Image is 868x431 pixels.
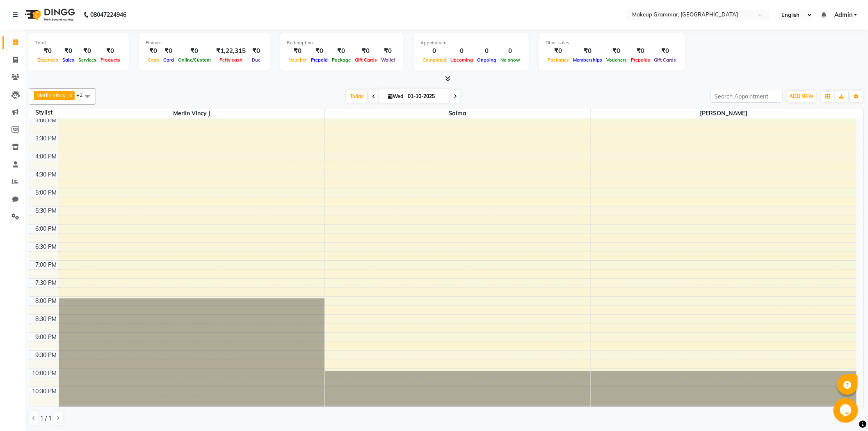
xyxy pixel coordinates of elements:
[629,46,652,56] div: ₹0
[29,108,59,117] div: Stylist
[420,46,448,56] div: 0
[652,57,678,63] span: Gift Cards
[76,57,98,63] span: Services
[69,92,72,99] a: x
[98,57,122,63] span: Products
[60,46,76,56] div: ₹0
[76,92,89,98] span: +2
[386,93,405,99] span: Wed
[287,46,309,56] div: ₹0
[98,46,122,56] div: ₹0
[287,57,309,63] span: Voucher
[34,297,59,305] div: 8:00 PM
[34,134,59,143] div: 3:30 PM
[34,333,59,342] div: 9:00 PM
[21,3,77,26] img: logo
[448,57,475,63] span: Upcoming
[711,90,783,103] input: Search Appointment
[571,46,604,56] div: ₹0
[146,57,161,63] span: Cash
[34,116,59,125] div: 3:00 PM
[788,91,816,102] button: ADD NEW
[629,57,652,63] span: Prepaids
[176,46,213,56] div: ₹0
[330,46,353,56] div: ₹0
[287,39,397,46] div: Redemption
[34,351,59,360] div: 9:30 PM
[546,39,678,46] div: Other sales
[34,279,59,287] div: 7:30 PM
[546,46,571,56] div: ₹0
[790,93,814,99] span: ADD NEW
[309,46,330,56] div: ₹0
[330,57,353,63] span: Package
[40,414,52,423] span: 1 / 1
[420,39,522,46] div: Appointment
[475,57,498,63] span: Ongoing
[420,57,448,63] span: Completed
[347,90,367,103] span: Today
[34,206,59,215] div: 5:30 PM
[834,11,852,19] span: Admin
[31,369,59,378] div: 10:00 PM
[498,46,522,56] div: 0
[309,57,330,63] span: Prepaid
[60,57,76,63] span: Sales
[217,57,244,63] span: Petty cash
[31,387,59,396] div: 10:30 PM
[604,46,629,56] div: ₹0
[146,46,161,56] div: ₹0
[475,46,498,56] div: 0
[379,57,397,63] span: Wallet
[34,170,59,179] div: 4:30 PM
[90,3,126,26] b: 08047224946
[35,57,60,63] span: Expenses
[35,39,122,46] div: Total
[353,57,379,63] span: Gift Cards
[35,46,60,56] div: ₹0
[591,108,857,119] span: [PERSON_NAME]
[34,315,59,323] div: 8:30 PM
[59,108,324,119] span: Merlin vincy J
[161,46,176,56] div: ₹0
[34,261,59,269] div: 7:00 PM
[249,46,263,56] div: ₹0
[546,57,571,63] span: Packages
[571,57,604,63] span: Memberships
[34,225,59,233] div: 6:00 PM
[325,108,590,119] span: Salma
[146,39,263,46] div: Finance
[34,243,59,251] div: 6:30 PM
[76,46,98,56] div: ₹0
[34,152,59,161] div: 4:00 PM
[448,46,475,56] div: 0
[379,46,397,56] div: ₹0
[652,46,678,56] div: ₹0
[34,188,59,197] div: 5:00 PM
[161,57,176,63] span: Card
[37,92,69,99] span: Merlin vincy J
[250,57,263,63] span: Due
[405,90,446,103] input: 2025-10-01
[353,46,379,56] div: ₹0
[176,57,213,63] span: Online/Custom
[834,398,860,423] iframe: chat widget
[213,46,249,56] div: ₹1,22,315
[604,57,629,63] span: Vouchers
[498,57,522,63] span: No show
